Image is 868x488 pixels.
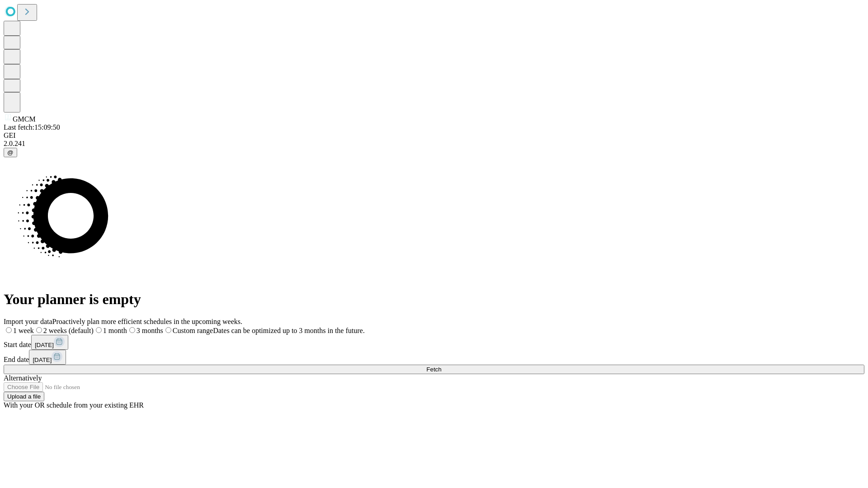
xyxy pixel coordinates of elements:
[7,149,14,156] span: @
[4,335,864,350] div: Start date
[4,123,60,131] span: Last fetch: 15:09:50
[52,318,242,325] span: Proactively plan more efficient schedules in the upcoming weeks.
[4,318,52,325] span: Import your data
[4,374,42,382] span: Alternatively
[4,350,864,365] div: End date
[4,291,864,308] h1: Your planner is empty
[29,350,66,365] button: [DATE]
[6,327,12,333] input: 1 week
[33,357,52,363] span: [DATE]
[4,148,17,157] button: @
[137,327,163,334] span: 3 months
[13,327,34,334] span: 1 week
[4,131,864,140] div: GEI
[36,327,42,333] input: 2 weeks (default)
[165,327,171,333] input: Custom rangeDates can be optimized up to 3 months in the future.
[129,327,135,333] input: 3 months
[13,115,36,123] span: GMCM
[4,140,864,148] div: 2.0.241
[4,401,144,409] span: With your OR schedule from your existing EHR
[4,365,864,374] button: Fetch
[31,335,68,350] button: [DATE]
[96,327,102,333] input: 1 month
[173,327,213,334] span: Custom range
[35,342,54,348] span: [DATE]
[426,366,441,373] span: Fetch
[43,327,94,334] span: 2 weeks (default)
[103,327,127,334] span: 1 month
[4,392,44,401] button: Upload a file
[213,327,364,334] span: Dates can be optimized up to 3 months in the future.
